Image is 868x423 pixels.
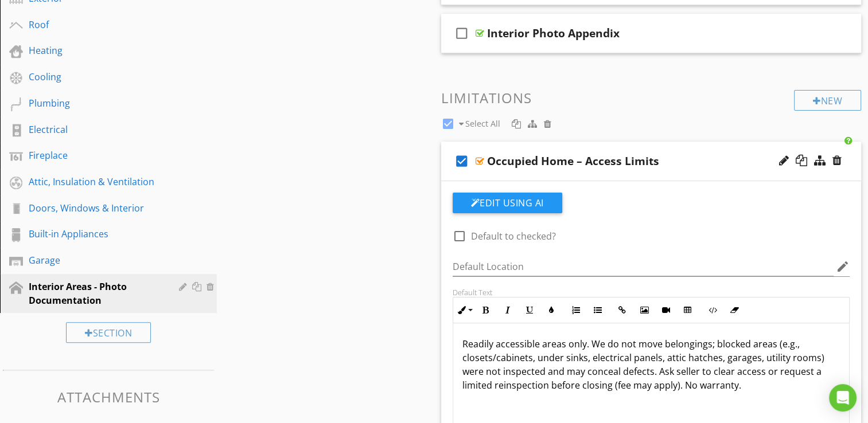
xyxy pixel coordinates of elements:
input: Default Location [453,257,834,276]
button: Edit Using AI [453,193,562,213]
i: check_box_outline_blank [453,19,471,47]
div: Occupied Home – Access Limits [487,154,659,168]
div: Default Text [453,288,850,297]
span: Select All [465,118,500,129]
i: check_box [453,147,471,175]
button: Unordered List [587,299,609,321]
div: Fireplace [29,148,162,162]
div: Built-in Appliances [29,227,162,241]
div: Roof [29,18,162,32]
button: Insert Video [655,299,677,321]
button: Insert Link (Ctrl+K) [612,299,633,321]
button: Italic (Ctrl+I) [497,299,519,321]
button: Underline (Ctrl+U) [519,299,540,321]
p: Readily accessible areas only. We do not move belongings; blocked areas (e.g., closets/cabinets, ... [462,337,840,392]
i: edit [836,260,850,273]
div: Attic, Insulation & Ventilation [29,175,162,189]
div: Open Intercom Messenger [829,384,857,412]
button: Inline Style [453,299,475,321]
div: Plumbing [29,96,162,110]
div: Section [66,322,151,343]
label: Default to checked? [471,230,556,242]
div: Interior Areas - Photo Documentation [29,280,162,307]
button: Code View [702,299,723,321]
button: Clear Formatting [723,299,745,321]
div: Garage [29,253,162,267]
div: Interior Photo Appendix [487,26,620,40]
div: Cooling [29,70,162,84]
div: Doors, Windows & Interior [29,201,162,215]
button: Insert Image (Ctrl+P) [633,299,655,321]
button: Insert Table [677,299,699,321]
button: Bold (Ctrl+B) [475,299,497,321]
button: Ordered List [565,299,587,321]
button: Colors [540,299,562,321]
h3: Limitations [441,90,862,105]
div: Electrical [29,123,162,136]
div: Heating [29,44,162,57]
div: New [794,90,861,111]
